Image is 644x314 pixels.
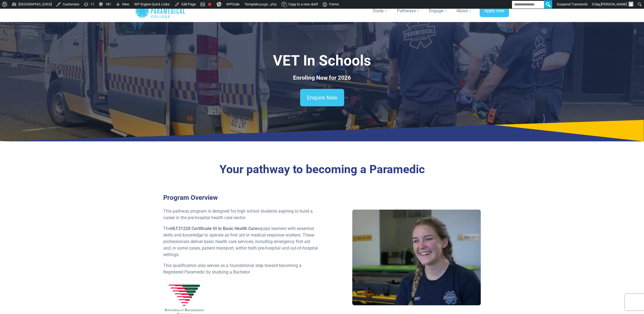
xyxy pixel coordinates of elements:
[163,225,319,258] p: The equips learners with essential skills and knowledge to operate as first aid or medical respon...
[453,3,475,18] a: About
[480,5,509,17] a: Apply now
[163,52,481,69] h1: VET In Schools
[300,89,344,106] a: Enquire Now
[163,208,319,221] p: This pathway program is designed for high school students aspiring to build a career in the pre-h...
[171,226,257,231] strong: HLT31220 Certificate III in Basic Health Care
[163,262,319,275] p: This qualification also serves as a foundational step toward becoming a Registered Paramedic by s...
[293,74,351,81] strong: Enroling Now for 2026
[369,3,391,18] a: Study
[394,3,423,18] a: Pathways
[163,163,481,176] h3: Your pathway to becoming a Paramedic
[163,194,319,202] h3: Program Overview
[135,2,186,20] a: Australian Paramedical College
[426,3,451,18] a: Engage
